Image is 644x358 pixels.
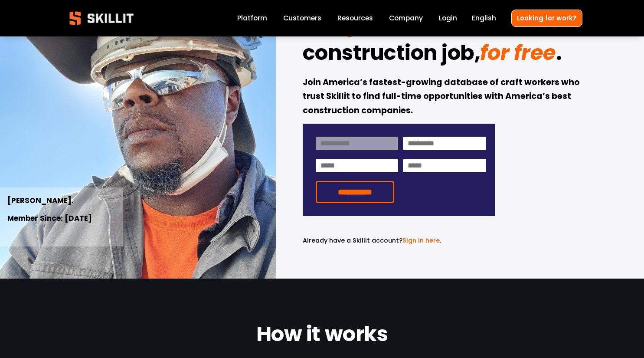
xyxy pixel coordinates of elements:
span: Already have a Skillit account? [303,236,402,245]
span: English [472,13,496,23]
img: Skillit [62,5,141,31]
a: folder dropdown [337,13,373,24]
a: Login [439,13,457,24]
strong: Find [303,9,347,44]
strong: [PERSON_NAME]. [7,195,74,207]
strong: Member Since: [DATE] [7,213,92,225]
strong: construction job, [303,37,481,72]
div: language picker [472,13,496,24]
em: for free [480,38,556,67]
strong: . [556,37,562,72]
strong: How it works [256,318,388,354]
a: Platform [237,13,267,24]
a: Customers [283,13,321,24]
strong: Join America’s fastest-growing database of craft workers who trust Skillit to find full-time oppo... [303,76,582,118]
em: your dream [347,10,472,39]
p: . [303,236,495,246]
a: Company [389,13,423,24]
a: Sign in here [402,236,440,245]
a: Looking for work? [511,10,582,26]
span: Resources [337,13,373,23]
